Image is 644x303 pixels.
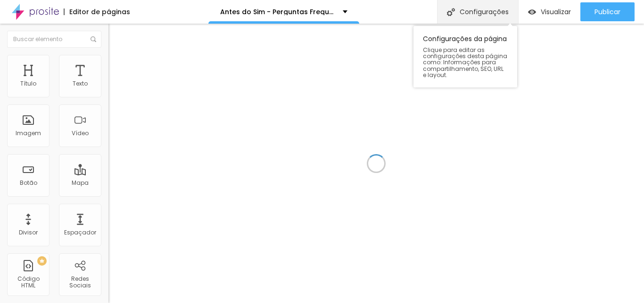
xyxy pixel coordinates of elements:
font: Título [20,79,36,87]
font: Vídeo [72,129,89,137]
font: Mapa [72,179,89,187]
img: Ícone [91,36,96,42]
font: Texto [73,79,88,87]
font: Publicar [594,7,620,17]
font: Editor de páginas [69,7,130,17]
img: view-1.svg [528,8,536,16]
font: Botão [20,179,37,187]
font: Antes do Sim - Perguntas Frequentes [220,7,348,17]
font: Imagem [16,129,41,137]
font: Divisor [19,228,38,236]
img: Ícone [447,8,455,16]
font: Clique para editar as configurações desta página como: Informações para compartilhamento, SEO, UR... [423,46,507,79]
font: Espaçador [64,228,96,236]
font: Código HTML [17,275,40,289]
input: Buscar elemento [7,31,101,48]
font: Configurações [460,7,509,17]
button: Publicar [580,2,635,21]
font: Visualizar [541,7,571,17]
font: Configurações da página [423,34,507,43]
font: Redes Sociais [69,275,91,289]
button: Visualizar [519,2,580,21]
